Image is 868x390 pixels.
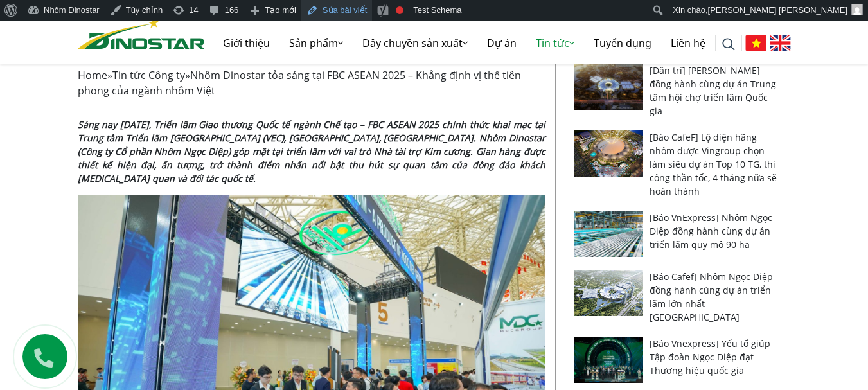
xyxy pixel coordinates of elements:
a: Giới thiệu [213,22,279,64]
img: [Báo CafeF] Lộ diện hãng nhôm được Vingroup chọn làm siêu dự án Top 10 TG, thi công thần tốc, 4 t... [574,130,644,177]
a: Tin tức [526,22,584,64]
a: Tuyển dụng [584,22,661,64]
img: search [722,38,735,51]
img: English [770,35,791,51]
img: Tiếng Việt [745,35,766,51]
a: Home [78,68,107,82]
img: [Báo Vnexpress] Yếu tố giúp Tập đoàn Ngọc Diệp đạt Thương hiệu quốc gia [574,337,644,383]
img: [Báo Cafef] Nhôm Ngọc Diệp đồng hành cùng dự án triển lãm lớn nhất Đông Nam Á [574,270,644,316]
img: Nhôm Dinostar [78,17,205,49]
a: [Báo CafeF] Lộ diện hãng nhôm được Vingroup chọn làm siêu dự án Top 10 TG, thi công thần tốc, 4 t... [650,131,777,197]
span: [PERSON_NAME] [PERSON_NAME] [708,5,847,15]
span: » » [78,68,521,98]
span: Nhôm Dinostar tỏa sáng tại FBC ASEAN 2025 – Khẳng định vị thế tiên phong của ngành nhôm Việt [78,68,521,98]
a: [Báo VnExpress] Nhôm Ngọc Diệp đồng hành cùng dự án triển lãm quy mô 90 ha [650,211,772,251]
a: Liên hệ [661,22,715,64]
strong: Sáng nay [DATE], Triển lãm Giao thương Quốc tế ngành Chế tạo – FBC ASEAN 2025 chính thức khai mạc... [78,118,545,184]
img: [Dân trí] Nhôm Ngọc Diệp đồng hành cùng dự án Trung tâm hội chợ triển lãm Quốc gia [574,64,644,110]
a: [Báo Cafef] Nhôm Ngọc Diệp đồng hành cùng dự án triển lãm lớn nhất [GEOGRAPHIC_DATA] [650,270,773,323]
a: Dây chuyền sản xuất [353,22,477,64]
a: Dự án [477,22,526,64]
a: [Dân trí] [PERSON_NAME] đồng hành cùng dự án Trung tâm hội chợ triển lãm Quốc gia [650,64,776,117]
a: Tin tức Công ty [112,68,185,82]
a: [Báo Vnexpress] Yếu tố giúp Tập đoàn Ngọc Diệp đạt Thương hiệu quốc gia [650,337,770,377]
a: Sản phẩm [279,22,353,64]
div: Cụm từ khóa trọng tâm chưa được đặt [396,6,403,14]
img: [Báo VnExpress] Nhôm Ngọc Diệp đồng hành cùng dự án triển lãm quy mô 90 ha [574,211,644,257]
